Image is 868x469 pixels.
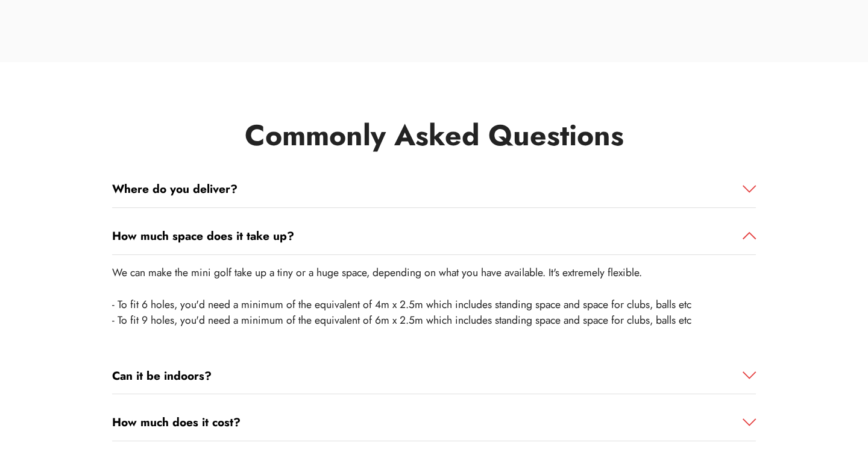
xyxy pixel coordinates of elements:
a: Can it be indoors? [112,367,756,385]
strong: How much does it cost? [112,414,241,430]
p: We can make the mini golf take up a tiny or a huge space, depending on what you have available. I... [112,265,756,329]
strong: How much space does it take up? [112,227,294,244]
a: How much space does it take up? [112,227,756,245]
a: How much does it cost? [112,414,756,431]
strong: Can it be indoors? [112,367,212,384]
a: Where do you deliver? [112,180,756,198]
strong: Where do you deliver? [112,180,237,197]
strong: Commonly Asked Questions [245,115,624,156]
